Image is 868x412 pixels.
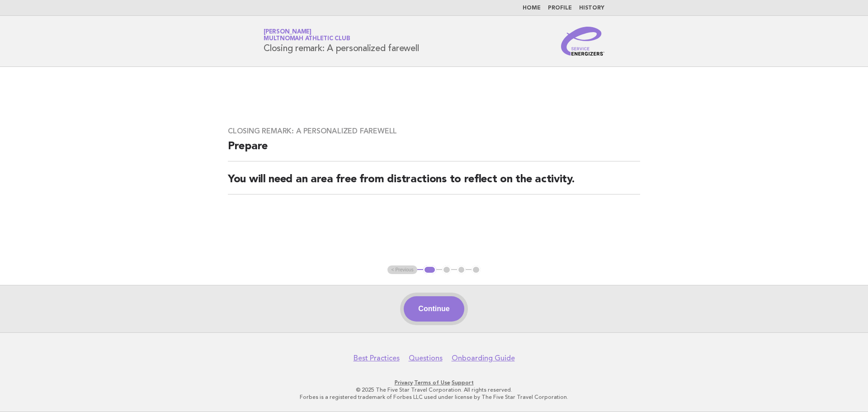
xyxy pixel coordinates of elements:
[228,127,640,136] h3: Closing remark: A personalized farewell
[523,5,541,11] a: Home
[228,139,640,161] h2: Prepare
[452,379,474,386] a: Support
[579,5,604,11] a: History
[354,354,400,363] a: Best Practices
[264,29,419,53] h1: Closing remark: A personalized farewell
[409,354,443,363] a: Questions
[228,172,640,194] h2: You will need an area free from distractions to reflect on the activity.
[414,379,450,386] a: Terms of Use
[395,379,413,386] a: Privacy
[264,29,350,42] a: [PERSON_NAME]Multnomah Athletic Club
[157,379,711,386] p: · ·
[548,5,572,11] a: Profile
[157,386,711,393] p: © 2025 The Five Star Travel Corporation. All rights reserved.
[561,27,604,56] img: Service Energizers
[157,393,711,401] p: Forbes is a registered trademark of Forbes LLC used under license by The Five Star Travel Corpora...
[264,36,350,42] span: Multnomah Athletic Club
[452,354,515,363] a: Onboarding Guide
[423,265,436,275] button: 1
[404,296,464,322] button: Continue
